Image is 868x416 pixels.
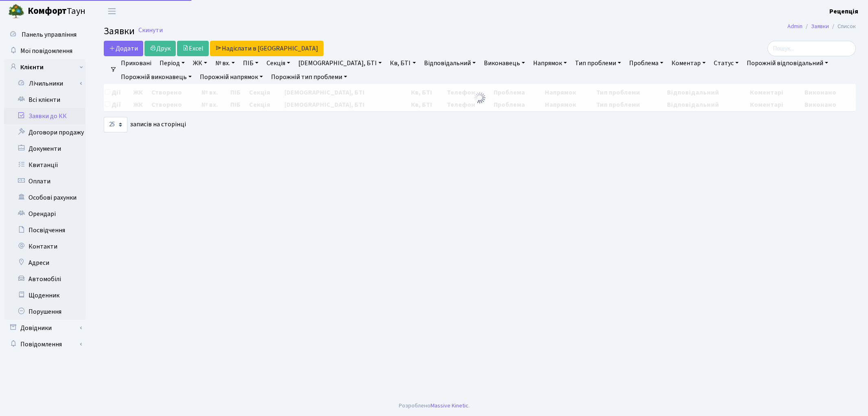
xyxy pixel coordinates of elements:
span: Заявки [104,24,135,38]
a: Скинути [138,26,163,34]
a: Оплати [4,173,85,189]
a: Клієнти [4,59,85,75]
a: Порожній виконавець [118,70,195,84]
a: Повідомлення [4,336,85,352]
a: Адреси [4,255,85,271]
span: Панель управління [22,30,77,39]
a: Відповідальний [421,56,479,70]
a: Виконавець [481,56,528,70]
a: Напрямок [530,56,570,70]
a: Додати [104,41,143,56]
a: Порожній відповідальний [743,56,831,70]
a: Приховані [118,56,155,70]
a: Всі клієнти [4,92,85,108]
a: Панель управління [4,26,85,43]
a: Контакти [4,238,85,255]
label: записів на сторінці [104,117,186,132]
a: Щоденник [4,287,85,304]
a: Проблема [626,56,667,70]
a: Мої повідомлення [4,43,85,59]
a: Порушення [4,304,85,320]
div: Розроблено . [399,401,470,410]
a: Кв, БТІ [387,56,419,70]
img: Обробка... [473,91,486,104]
a: Порожній напрямок [197,70,266,84]
a: Massive Kinetic [431,401,468,410]
a: Довідники [4,320,85,336]
a: Орендарі [4,206,85,222]
a: Секція [263,56,293,70]
a: Excel [177,41,209,56]
select: записів на сторінці [104,117,127,132]
nav: breadcrumb [775,18,868,35]
b: Рецепція [829,7,858,16]
span: Додати [109,44,138,53]
a: № вх. [212,56,238,70]
a: Лічильники [9,75,85,92]
a: [DEMOGRAPHIC_DATA], БТІ [295,56,385,70]
a: Період [156,56,188,70]
input: Пошук... [767,41,856,56]
a: Посвідчення [4,222,85,238]
span: Таун [28,4,85,18]
a: ПІБ [240,56,262,70]
button: Переключити навігацію [102,4,122,18]
a: Квитанції [4,157,85,173]
a: Заявки до КК [4,108,85,124]
a: Порожній тип проблеми [268,70,350,84]
a: Договори продажу [4,124,85,141]
a: Статус [711,56,742,70]
a: Надіслати в [GEOGRAPHIC_DATA] [210,41,324,56]
span: Мої повідомлення [20,46,72,55]
b: Комфорт [28,4,67,18]
a: Рецепція [829,7,858,16]
a: Особові рахунки [4,189,85,206]
a: Тип проблеми [572,56,624,70]
li: Список [829,22,856,31]
a: Документи [4,141,85,157]
img: logo.png [8,3,24,20]
a: Коментар [668,56,709,70]
a: Заявки [811,22,829,31]
a: Друк [144,41,176,56]
a: Admin [787,22,802,31]
a: Автомобілі [4,271,85,287]
a: ЖК [190,56,210,70]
